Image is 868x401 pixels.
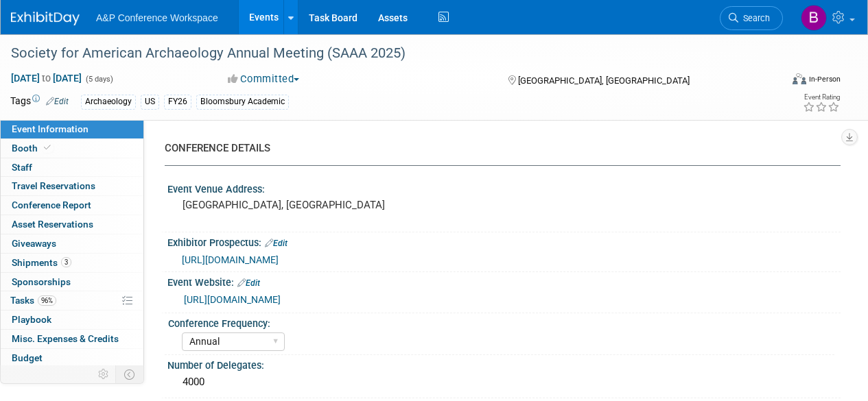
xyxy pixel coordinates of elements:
[12,276,71,287] span: Sponsorships
[808,74,841,84] div: In-Person
[1,291,143,310] a: Tasks96%
[184,294,281,305] a: [URL][DOMAIN_NAME]
[738,13,770,23] span: Search
[12,314,51,325] span: Playbook
[12,257,71,268] span: Shipments
[46,97,69,106] a: Edit
[10,72,82,84] span: [DATE] [DATE]
[223,72,305,86] button: Committed
[10,94,69,110] td: Tags
[164,95,191,109] div: FY26
[1,177,143,195] a: Travel Reservations
[44,144,51,151] i: Booth reservation complete
[6,41,770,66] div: Society for American Archaeology Annual Meeting (SAAA 2025)
[1,349,143,367] a: Budget
[178,372,830,393] div: 4000
[12,352,43,363] span: Budget
[183,199,433,211] pre: [GEOGRAPHIC_DATA], [GEOGRAPHIC_DATA]
[141,95,159,109] div: US
[1,273,143,291] a: Sponsorships
[1,158,143,177] a: Staff
[12,238,56,249] span: Giveaways
[167,232,841,250] div: Exhibitor Prospectus:
[12,162,32,173] span: Staff
[96,12,218,23] span: A&P Conference Workspace
[793,73,806,84] img: Format-Inperson.png
[265,239,288,248] a: Edit
[167,355,841,372] div: Number of Delegates:
[801,5,827,31] img: Brenna Akerman
[165,141,830,156] div: CONFERENCE DETAILS
[92,365,116,383] td: Personalize Event Tab Strip
[167,272,841,290] div: Event Website:
[719,71,841,92] div: Event Format
[38,295,56,306] span: 96%
[12,219,93,230] span: Asset Reservations
[81,95,136,109] div: Archaeology
[116,365,144,383] td: Toggle Event Tabs
[168,313,834,330] div: Conference Frequency:
[1,254,143,272] a: Shipments3
[10,295,56,306] span: Tasks
[61,257,71,267] span: 3
[182,254,279,265] a: [URL][DOMAIN_NAME]
[237,278,260,288] a: Edit
[803,94,840,101] div: Event Rating
[196,95,289,109] div: Bloomsbury Academic
[1,196,143,215] a: Conference Report
[1,234,143,253] a: Giveaways
[720,6,783,30] a: Search
[1,139,143,158] a: Booth
[12,143,54,154] span: Booth
[40,73,53,84] span: to
[518,75,690,86] span: [GEOGRAPHIC_DATA], [GEOGRAPHIC_DATA]
[167,179,841,196] div: Event Venue Address:
[11,12,80,25] img: ExhibitDay
[1,120,143,138] a: Event Information
[12,199,91,210] span: Conference Report
[12,180,95,191] span: Travel Reservations
[12,123,89,134] span: Event Information
[84,75,113,84] span: (5 days)
[1,311,143,329] a: Playbook
[1,215,143,234] a: Asset Reservations
[12,333,119,344] span: Misc. Expenses & Credits
[1,330,143,348] a: Misc. Expenses & Credits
